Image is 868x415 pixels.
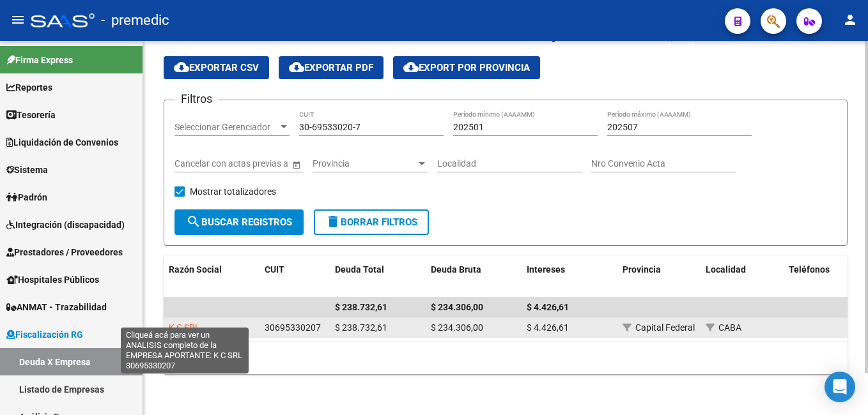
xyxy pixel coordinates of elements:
[335,322,387,333] span: $ 238.732,61
[706,264,746,275] span: Localidad
[6,218,125,232] span: Integración (discapacidad)
[403,59,419,75] mat-icon: cloud_download
[314,209,429,235] button: Borrar Filtros
[186,214,201,229] mat-icon: search
[6,245,123,259] span: Prestadores / Proveedores
[325,214,341,229] mat-icon: delete
[174,59,189,75] mat-icon: cloud_download
[6,163,48,177] span: Sistema
[289,59,304,75] mat-icon: cloud_download
[174,122,278,133] span: Seleccionar Gerenciador
[174,209,304,235] button: Buscar Registros
[265,264,284,275] span: CUIT
[101,6,169,34] span: - premedic
[335,264,384,275] span: Deuda Total
[825,372,855,402] div: Open Intercom Messenger
[6,300,107,314] span: ANMAT - Trazabilidad
[426,256,522,298] datatable-header-cell: Deuda Bruta
[330,256,426,298] datatable-header-cell: Deuda Total
[635,322,695,333] span: Capital Federal
[522,256,617,298] datatable-header-cell: Intereses
[431,302,483,312] span: $ 234.306,00
[174,90,219,108] h3: Filtros
[6,190,47,204] span: Padrón
[842,12,858,27] mat-icon: person
[431,322,483,333] span: $ 234.306,00
[174,62,259,73] span: Exportar CSV
[10,12,26,27] mat-icon: menu
[279,56,384,79] button: Exportar PDF
[527,264,565,275] span: Intereses
[313,158,416,169] span: Provincia
[335,302,387,312] span: $ 238.732,61
[260,256,330,298] datatable-header-cell: CUIT
[6,108,56,122] span: Tesorería
[527,322,569,333] span: $ 4.426,61
[6,80,52,94] span: Reportes
[164,56,269,79] button: Exportar CSV
[6,53,73,67] span: Firma Express
[290,158,303,171] button: Open calendar
[623,264,661,275] span: Provincia
[169,322,200,333] span: K C SRL
[169,264,222,275] span: Razón Social
[393,56,540,79] button: Export por Provincia
[617,256,701,298] datatable-header-cell: Provincia
[6,135,118,149] span: Liquidación de Convenios
[701,256,784,298] datatable-header-cell: Localidad
[403,62,530,73] span: Export por Provincia
[6,273,99,287] span: Hospitales Públicos
[265,322,321,333] span: 30695330207
[186,216,292,228] span: Buscar Registros
[289,62,373,73] span: Exportar PDF
[190,184,276,199] span: Mostrar totalizadores
[527,302,569,312] span: $ 4.426,61
[431,264,481,275] span: Deuda Bruta
[789,264,830,275] span: Teléfonos
[164,256,260,298] datatable-header-cell: Razón Social
[325,216,417,228] span: Borrar Filtros
[164,342,848,374] div: 1 total
[6,328,83,342] span: Fiscalización RG
[718,322,741,333] span: CABA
